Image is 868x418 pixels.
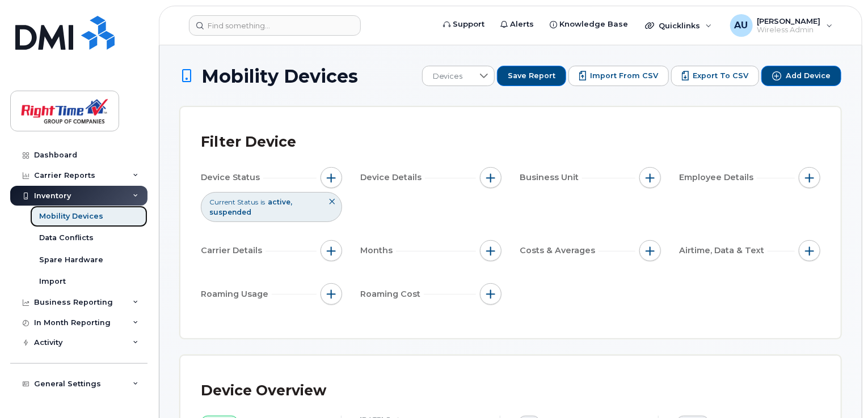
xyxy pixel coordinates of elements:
span: Months [360,245,396,257]
button: Add Device [761,66,841,86]
span: Import from CSV [590,71,658,81]
span: Device Status [201,172,263,184]
span: suspended [209,208,251,216]
span: Current Status [209,197,258,207]
span: Device Details [360,172,425,184]
span: Devices [423,66,473,87]
span: Add Device [786,71,831,81]
span: Export to CSV [693,71,748,81]
button: Save Report [497,66,566,86]
span: Costs & Averages [520,245,599,257]
span: Business Unit [520,172,582,184]
span: Roaming Usage [201,288,272,300]
span: Airtime, Data & Text [679,245,768,257]
span: is [260,197,265,207]
div: Filter Device [201,127,296,157]
span: active [268,198,292,206]
button: Import from CSV [568,66,669,86]
span: Carrier Details [201,245,266,257]
button: Export to CSV [671,66,759,86]
span: Save Report [508,71,555,81]
div: Device Overview [201,376,326,406]
span: Roaming Cost [360,288,424,300]
span: Employee Details [679,172,757,184]
span: Mobility Devices [201,66,358,86]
